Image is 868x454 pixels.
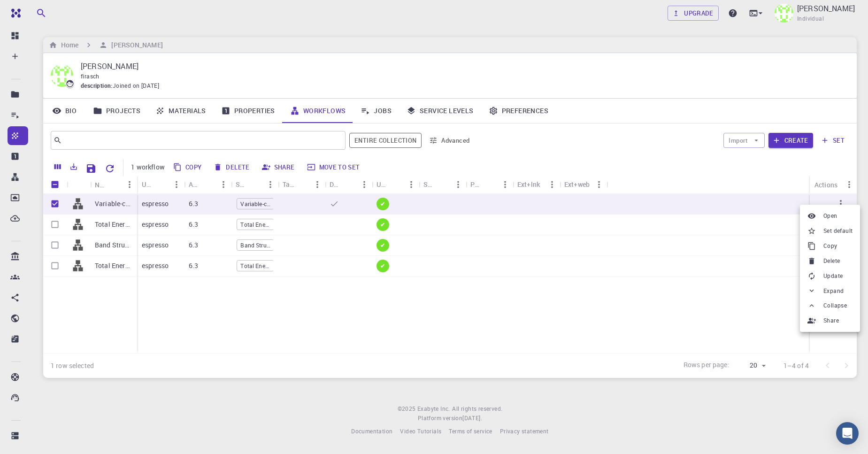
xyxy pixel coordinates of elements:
span: Support [20,7,54,15]
span: Delete [823,256,840,266]
span: Update [823,271,843,281]
span: Copy [823,241,837,251]
span: Expand [823,286,844,296]
span: Share [823,316,839,325]
div: Open Intercom Messenger [836,422,859,445]
span: Set default [823,226,853,236]
span: Open [823,211,837,221]
span: Collapse [823,301,847,310]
